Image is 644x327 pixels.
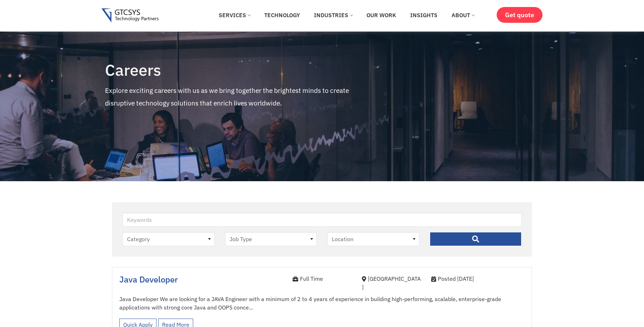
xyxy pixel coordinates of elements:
[430,232,522,246] input: 
[259,7,305,23] a: Technology
[361,7,401,23] a: Our Work
[213,7,255,23] a: Services
[119,274,178,285] a: Java Developer
[309,7,358,23] a: Industries
[446,7,479,23] a: About
[105,84,374,109] p: Explore exciting careers with us as we bring together the brightest minds to create disruptive te...
[497,7,542,23] a: Get quote
[101,8,159,23] img: Gtcsys logo
[405,7,443,23] a: Insights
[362,274,421,291] div: [GEOGRAPHIC_DATA]
[119,295,525,312] p: Java Developer We are looking for a JAVA Engineer with a minimum of 2 to 4 years of experience in...
[105,61,374,79] h4: Careers
[293,274,351,283] div: Full Time
[431,274,525,283] div: Posted [DATE]
[122,213,521,227] input: Keywords
[505,11,534,19] span: Get quote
